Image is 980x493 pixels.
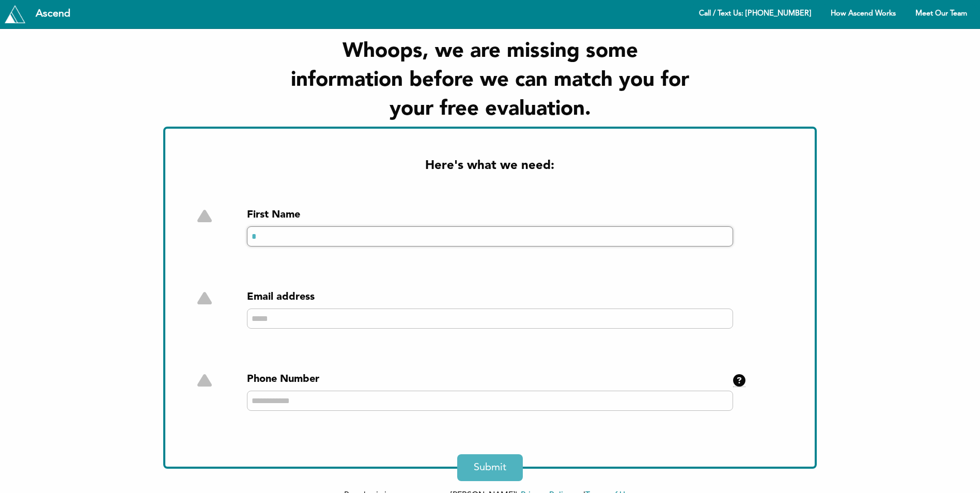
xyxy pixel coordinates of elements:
div: First Name [247,208,733,222]
button: Submit [457,454,523,481]
h2: Here's what we need: [198,158,782,175]
a: Call / Text Us: [PHONE_NUMBER] [690,4,820,24]
a: How Ascend Works [822,4,905,24]
div: Phone Number [247,372,733,387]
div: Email address [247,290,733,304]
h1: Whoops, we are missing some information before we can match you for your free evaluation. [284,37,697,124]
a: Tryascend.com Ascend [2,3,81,25]
div: Ascend [27,9,79,19]
img: Tryascend.com [5,5,25,23]
a: Meet Our Team [907,4,976,24]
